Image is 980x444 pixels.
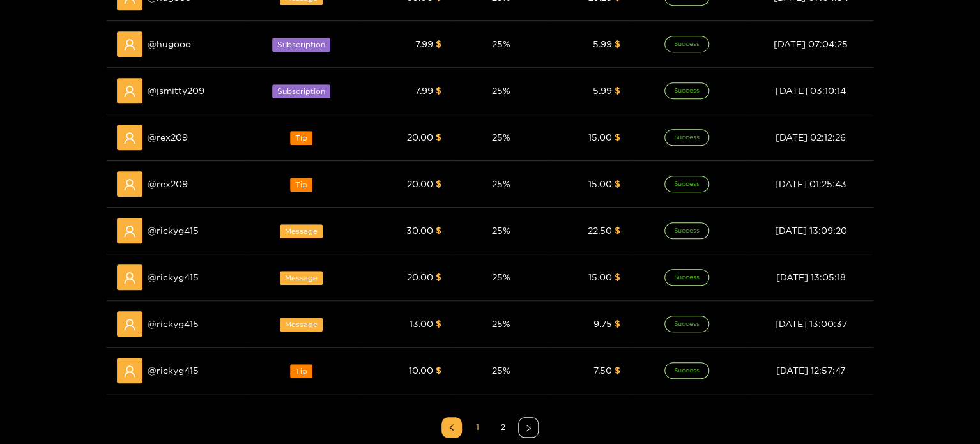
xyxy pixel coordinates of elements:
span: 22.50 [588,226,612,235]
span: Subscription [272,38,330,52]
span: 25 % [492,179,510,188]
span: $ [436,272,441,282]
span: Success [664,82,709,99]
span: $ [615,86,620,95]
span: $ [615,39,620,49]
span: user [123,178,136,191]
span: 5.99 [593,86,612,95]
span: [DATE] 12:57:47 [776,365,845,375]
span: 5.99 [593,39,612,49]
span: Subscription [272,84,330,98]
span: Success [664,36,709,52]
span: [DATE] 01:25:43 [775,179,846,188]
span: 25 % [492,226,510,235]
span: Success [664,129,709,146]
span: 15.00 [588,132,612,142]
span: $ [615,132,620,142]
span: @ rex209 [148,130,188,144]
span: Success [664,222,709,239]
span: Tip [290,364,312,378]
span: [DATE] 02:12:26 [776,132,846,142]
span: user [123,318,136,331]
span: 25 % [492,365,510,375]
span: [DATE] 07:04:25 [774,39,848,49]
span: @ jsmitty209 [148,84,204,98]
span: user [123,85,136,98]
span: 25 % [492,319,510,328]
span: [DATE] 03:10:14 [776,86,846,95]
span: 25 % [492,86,510,95]
li: Next Page [518,417,539,438]
span: Message [280,318,323,332]
span: $ [436,365,441,375]
span: $ [436,179,441,188]
span: Message [280,271,323,285]
span: Success [664,176,709,192]
a: 2 [493,418,512,437]
span: 13.00 [410,319,433,328]
span: 7.99 [415,86,433,95]
span: left [448,424,456,431]
button: right [518,417,539,438]
span: 25 % [492,39,510,49]
span: user [123,38,136,51]
span: 7.99 [415,39,433,49]
span: 25 % [492,132,510,142]
span: 10.00 [409,365,433,375]
li: Previous Page [441,417,462,438]
span: 7.50 [593,365,612,375]
span: Success [664,269,709,286]
span: 30.00 [406,226,433,235]
span: $ [436,86,441,95]
span: $ [615,365,620,375]
span: $ [436,39,441,49]
span: [DATE] 13:09:20 [775,226,847,235]
span: $ [436,319,441,328]
span: $ [615,179,620,188]
span: [DATE] 13:05:18 [776,272,846,282]
span: right [524,424,532,432]
span: 20.00 [407,179,433,188]
span: @ rex209 [148,177,188,191]
span: $ [615,226,620,235]
span: @ rickyg415 [148,224,199,238]
span: 15.00 [588,272,612,282]
span: @ rickyg415 [148,364,199,378]
button: left [441,417,462,438]
span: Success [664,316,709,332]
span: $ [436,226,441,235]
span: user [123,225,136,238]
li: 2 [493,417,513,438]
span: Tip [290,131,312,145]
span: Message [280,224,323,238]
span: $ [615,319,620,328]
span: [DATE] 13:00:37 [775,319,847,328]
a: 1 [468,418,487,437]
span: $ [615,272,620,282]
span: user [123,272,136,284]
span: 25 % [492,272,510,282]
span: @ hugooo [148,37,191,51]
span: 20.00 [407,272,433,282]
span: 15.00 [588,179,612,188]
li: 1 [467,417,487,438]
span: 20.00 [407,132,433,142]
span: @ rickyg415 [148,317,199,331]
span: Tip [290,178,312,192]
span: user [123,132,136,144]
span: Success [664,362,709,379]
span: 9.75 [593,319,612,328]
span: @ rickyg415 [148,270,199,284]
span: user [123,365,136,378]
span: $ [436,132,441,142]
